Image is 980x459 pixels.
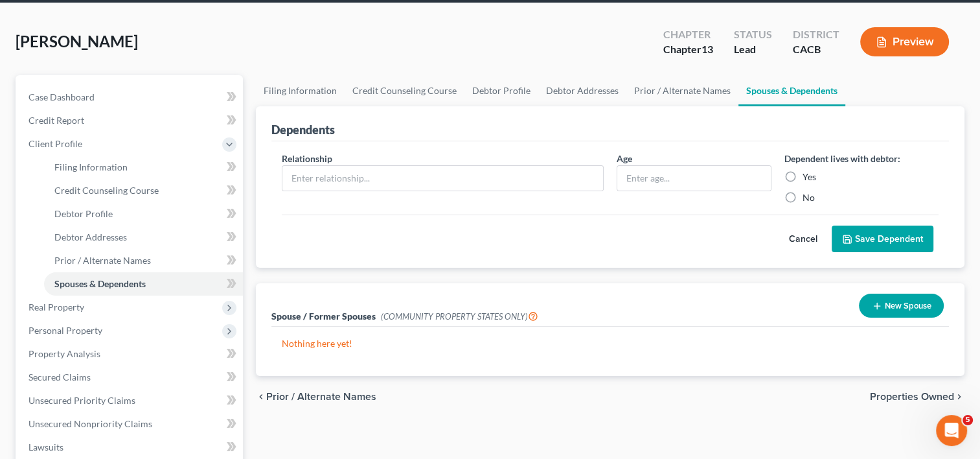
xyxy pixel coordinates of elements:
iframe: Intercom live chat [936,415,967,446]
button: New Spouse [859,294,944,318]
span: Property Analysis [28,348,100,359]
div: Chapter [663,42,713,57]
button: chevron_left Prior / Alternate Names [256,392,376,402]
a: Debtor Profile [44,202,243,226]
a: Case Dashboard [18,86,243,109]
a: Spouses & Dependents [44,272,243,296]
div: Chapter [663,27,713,42]
span: Debtor Addresses [54,231,127,242]
span: 13 [701,43,713,55]
div: Status [734,27,772,42]
span: Real Property [28,301,84,312]
a: Prior / Alternate Names [626,75,738,106]
a: Prior / Alternate Names [44,249,243,272]
span: (COMMUNITY PROPERTY STATES ONLY) [381,311,538,322]
span: Case Dashboard [28,91,95,102]
span: Credit Counseling Course [54,185,159,196]
input: Enter age... [617,166,770,191]
a: Credit Counseling Course [345,75,464,106]
span: Spouses & Dependents [54,278,146,289]
a: Debtor Addresses [538,75,626,106]
span: Credit Report [28,115,84,126]
button: Cancel [775,226,832,252]
span: Lawsuits [28,441,63,453]
a: Lawsuits [18,436,243,459]
span: Debtor Profile [54,208,113,219]
i: chevron_left [256,392,266,402]
span: 5 [963,415,973,425]
div: Lead [734,42,772,57]
a: Secured Claims [18,366,243,389]
a: Filing Information [256,75,345,106]
a: Debtor Addresses [44,226,243,249]
a: Debtor Profile [464,75,538,106]
span: Filing Information [54,161,128,172]
div: Dependents [271,122,335,137]
span: Secured Claims [28,371,91,383]
p: Nothing here yet! [282,337,939,350]
button: Save Dependent [832,226,933,253]
span: Client Profile [28,138,82,149]
a: Spouses & Dependents [738,75,845,106]
label: Dependent lives with debtor: [784,152,900,165]
span: Unsecured Nonpriority Claims [28,418,152,429]
span: Relationship [282,153,332,164]
a: Filing Information [44,156,243,179]
span: Properties Owned [870,392,954,402]
span: Spouse / Former Spouses [271,311,376,322]
button: Properties Owned chevron_right [870,392,964,402]
label: Yes [803,171,816,183]
i: chevron_right [954,392,964,402]
label: No [803,191,815,204]
span: Personal Property [28,325,102,336]
span: [PERSON_NAME] [16,32,138,51]
span: Prior / Alternate Names [266,392,376,402]
span: Prior / Alternate Names [54,255,151,266]
label: Age [617,152,632,165]
a: Credit Report [18,109,243,132]
input: Enter relationship... [282,166,603,191]
div: CACB [793,42,839,57]
a: Property Analysis [18,342,243,366]
a: Unsecured Priority Claims [18,389,243,412]
a: Credit Counseling Course [44,179,243,202]
button: Preview [860,27,949,56]
div: District [793,27,839,42]
span: Unsecured Priority Claims [28,395,135,406]
a: Unsecured Nonpriority Claims [18,412,243,436]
